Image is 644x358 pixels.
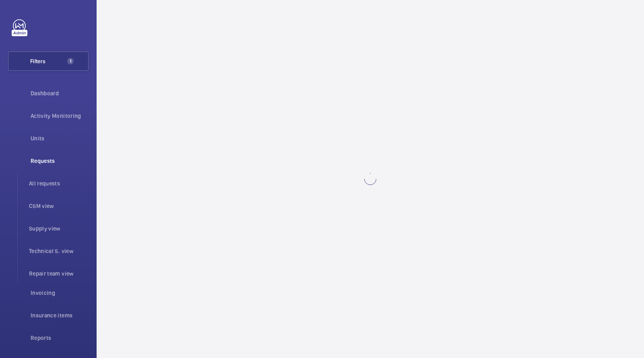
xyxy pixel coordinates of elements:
[8,51,89,71] button: Filters1
[31,112,89,120] span: Activity Monitoring
[31,334,89,342] span: Reports
[29,247,89,255] span: Technical S. view
[67,58,74,64] span: 1
[31,157,89,165] span: Requests
[31,289,89,297] span: Invoicing
[30,57,45,65] span: Filters
[29,179,89,187] span: All requests
[31,134,89,142] span: Units
[31,311,89,319] span: Insurance items
[29,202,89,210] span: CSM view
[31,89,89,97] span: Dashboard
[29,270,89,278] span: Repair team view
[29,224,89,232] span: Supply view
